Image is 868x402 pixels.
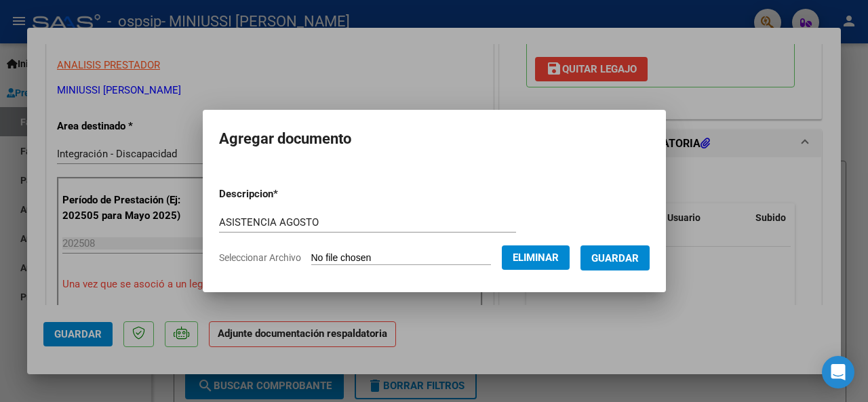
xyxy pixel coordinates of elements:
[219,126,650,152] h2: Agregar documento
[219,252,301,263] span: Seleccionar Archivo
[513,252,559,264] span: Eliminar
[580,245,650,270] button: Guardar
[502,245,570,270] button: Eliminar
[822,356,854,388] div: Open Intercom Messenger
[591,252,639,264] span: Guardar
[219,186,349,202] p: Descripcion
